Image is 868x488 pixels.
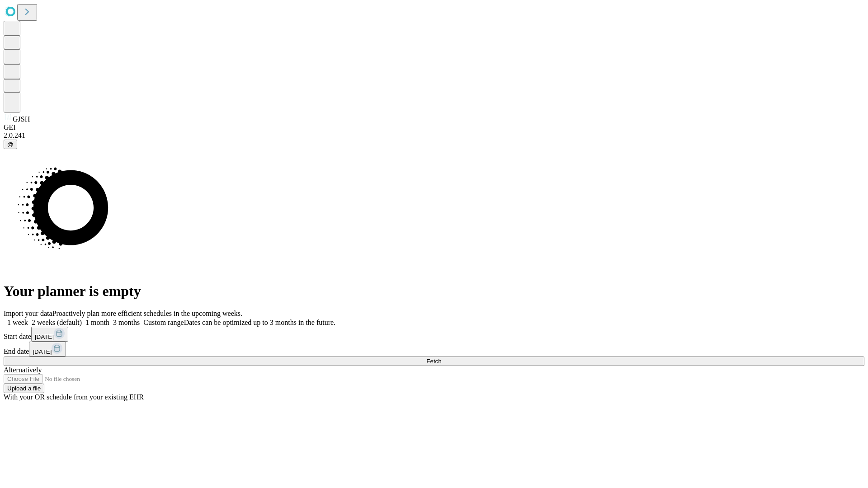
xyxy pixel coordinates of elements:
span: GJSH [13,115,30,123]
button: Upload a file [4,384,44,393]
div: End date [4,342,864,357]
span: [DATE] [35,333,54,340]
span: Dates can be optimized up to 3 months in the future. [184,319,335,326]
span: [DATE] [33,348,52,355]
span: 3 months [113,319,140,326]
span: Custom range [143,319,184,326]
span: @ [7,141,14,148]
span: Proactively plan more efficient schedules in the upcoming weeks. [52,310,242,317]
span: 2 weeks (default) [32,319,82,326]
span: Fetch [426,358,441,365]
button: [DATE] [29,342,66,357]
span: 1 week [7,319,28,326]
span: Import your data [4,310,52,317]
div: Start date [4,327,864,342]
span: With your OR schedule from your existing EHR [4,393,144,401]
button: Fetch [4,357,864,366]
span: 1 month [85,319,109,326]
button: @ [4,140,17,149]
div: GEI [4,123,864,131]
button: [DATE] [31,327,68,342]
h1: Your planner is empty [4,283,864,300]
div: 2.0.241 [4,131,864,140]
span: Alternatively [4,366,42,374]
